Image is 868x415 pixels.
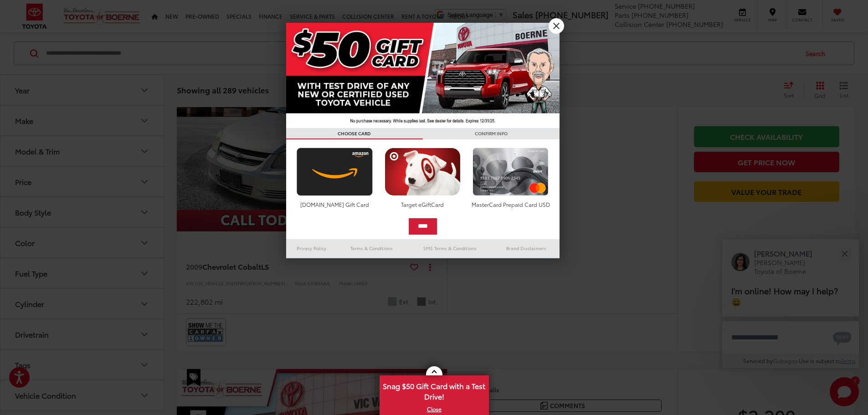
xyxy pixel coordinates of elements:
div: MasterCard Prepaid Card USD [470,200,551,208]
a: Brand Disclaimers [493,243,560,254]
a: SMS Terms & Conditions [407,243,493,254]
img: 42635_top_851395.jpg [286,23,560,128]
img: targetcard.png [382,148,463,196]
img: mastercard.png [470,148,551,196]
h3: CONFIRM INFO [423,128,560,139]
img: amazoncard.png [294,148,375,196]
h3: CHOOSE CARD [286,128,423,139]
div: Target eGiftCard [382,200,463,208]
a: Privacy Policy [286,243,337,254]
div: [DOMAIN_NAME] Gift Card [294,200,375,208]
a: Terms & Conditions [337,243,406,254]
span: Snag $50 Gift Card with a Test Drive! [380,376,488,404]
